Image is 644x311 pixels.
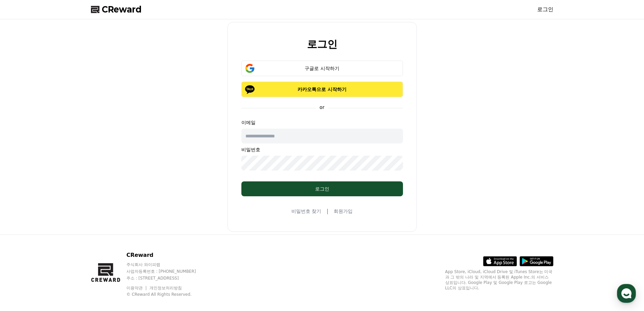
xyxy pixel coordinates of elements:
[255,185,389,192] div: 로그인
[126,286,148,290] a: 이용약관
[2,215,45,231] a: 홈
[102,4,142,15] span: CReward
[251,86,393,93] p: 카카오톡으로 시작하기
[241,61,403,76] button: 구글로 시작하기
[537,5,553,14] a: 로그인
[91,4,142,15] a: CReward
[334,208,353,215] a: 회원가입
[327,207,328,215] span: |
[251,65,393,72] div: 구글로 시작하기
[445,269,553,291] p: App Store, iCloud, iCloud Drive 및 iTunes Store는 미국과 그 밖의 나라 및 지역에서 등록된 Apple Inc.의 서비스 상표입니다. Goo...
[149,286,182,290] a: 개인정보처리방침
[126,292,209,297] p: © CReward All Rights Reserved.
[87,215,130,231] a: 설정
[21,225,25,230] span: 홈
[126,251,209,259] p: CReward
[104,225,113,230] span: 설정
[315,104,328,111] p: or
[291,208,321,215] a: 비밀번호 찾기
[62,225,70,230] span: 대화
[241,146,403,153] p: 비밀번호
[241,119,403,126] p: 이메일
[126,262,209,267] p: 주식회사 와이피랩
[307,39,337,50] h2: 로그인
[45,215,87,231] a: 대화
[126,275,209,281] p: 주소 : [STREET_ADDRESS]
[241,181,403,196] button: 로그인
[241,82,403,97] button: 카카오톡으로 시작하기
[126,269,209,274] p: 사업자등록번호 : [PHONE_NUMBER]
